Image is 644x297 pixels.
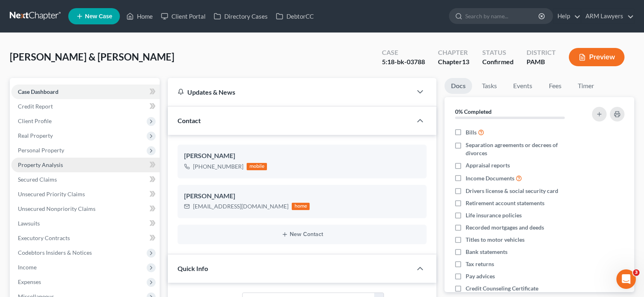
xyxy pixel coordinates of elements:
span: Codebtors Insiders & Notices [18,249,92,256]
span: Executory Contracts [18,234,70,241]
a: ARM Lawyers [581,9,634,24]
span: Life insurance policies [466,211,522,219]
span: Bank statements [466,248,507,256]
a: Tasks [475,78,503,94]
span: New Case [85,13,112,20]
span: Secured Claims [18,176,57,183]
span: Credit Counseling Certificate [466,284,538,293]
div: [PERSON_NAME] [184,191,420,201]
a: Property Analysis [11,158,160,172]
div: 5:18-bk-03788 [382,57,425,67]
a: Secured Claims [11,172,160,187]
div: PAMB [527,57,556,67]
a: Fees [542,78,568,94]
a: Events [507,78,539,94]
a: Home [122,9,157,24]
span: Separation agreements or decrees of divorces [466,141,580,157]
span: Property Analysis [18,161,63,168]
span: Income [18,264,37,271]
div: District [527,48,556,57]
a: DebtorCC [272,9,318,24]
span: Quick Info [178,264,208,272]
div: Chapter [438,57,469,67]
a: Client Portal [157,9,210,24]
a: Unsecured Nonpriority Claims [11,202,160,216]
span: Client Profile [18,117,52,124]
a: Case Dashboard [11,85,160,99]
span: Unsecured Priority Claims [18,191,85,197]
span: [PERSON_NAME] & [PERSON_NAME] [10,51,174,63]
span: Contact [178,117,201,124]
span: Case Dashboard [18,88,59,95]
span: Credit Report [18,103,53,110]
a: Directory Cases [210,9,272,24]
a: Lawsuits [11,216,160,231]
span: Real Property [18,132,53,139]
button: Preview [569,48,624,66]
div: home [292,203,310,210]
a: Docs [445,78,472,94]
span: Personal Property [18,147,64,154]
a: Executory Contracts [11,231,160,245]
input: Search by name... [465,9,540,24]
div: Updates & News [178,88,402,96]
div: [EMAIL_ADDRESS][DOMAIN_NAME] [193,202,288,210]
span: Unsecured Nonpriority Claims [18,205,95,212]
a: Timer [571,78,601,94]
span: Retirement account statements [466,199,544,207]
span: Bills [466,128,477,137]
span: Tax returns [466,260,494,268]
span: Drivers license & social security card [466,187,558,195]
span: Titles to motor vehicles [466,236,525,244]
span: 3 [633,269,640,276]
div: Status [482,48,514,57]
button: New Contact [184,231,420,238]
div: Chapter [438,48,469,57]
span: 13 [462,58,469,65]
span: Lawsuits [18,220,40,227]
iframe: Intercom live chat [616,269,636,289]
div: Confirmed [482,57,514,67]
span: Expenses [18,278,41,285]
div: [PERSON_NAME] [184,151,420,161]
div: mobile [247,163,267,170]
a: Credit Report [11,99,160,114]
div: Case [382,48,425,57]
a: Unsecured Priority Claims [11,187,160,202]
span: Appraisal reports [466,161,510,169]
strong: 0% Completed [455,108,492,115]
div: [PHONE_NUMBER] [193,163,243,171]
span: Income Documents [466,174,514,182]
a: Help [553,9,581,24]
span: Pay advices [466,272,495,280]
span: Recorded mortgages and deeds [466,223,544,232]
